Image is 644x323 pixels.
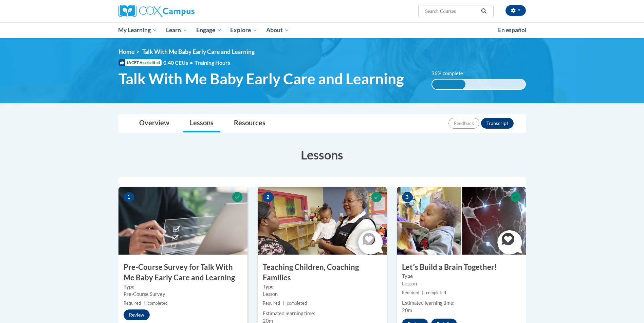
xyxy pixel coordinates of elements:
span: About [266,26,289,34]
span: completed [426,290,446,295]
h3: Lessons [118,146,526,163]
span: Talk With Me Baby Early Care and Learning [142,48,255,55]
h3: Teaching Children, Coaching Families [258,262,387,283]
a: Learn [162,22,192,38]
span: • [190,59,193,66]
div: Lesson [263,290,382,298]
span: Required [402,290,419,295]
span: 1 [124,192,134,202]
span: Talk With Me Baby Early Care and Learning [118,70,404,88]
a: Explore [226,22,262,38]
button: Search [479,7,489,15]
div: Lesson [402,280,521,287]
img: Course Image [397,187,526,255]
span: completed [148,301,168,306]
button: Transcript [481,118,514,129]
a: Cox Campus [118,5,247,17]
a: Resources [227,114,272,132]
div: Pre-Course Survey [124,290,242,298]
span: 0.40 CEUs [163,59,195,66]
span: | [422,290,423,295]
h3: Pre-Course Survey for Talk With Me Baby Early Care and Learning [118,262,247,283]
a: Home [118,48,134,55]
img: Course Image [258,187,387,255]
button: Review [124,309,150,320]
a: Engage [192,22,226,38]
button: Account Settings [505,5,526,16]
span: 20m [402,307,412,313]
span: Engage [196,26,222,34]
a: About [262,22,294,38]
span: 3 [402,192,413,202]
div: 36% complete [432,80,465,89]
span: Explore [230,26,257,34]
div: Main menu [108,22,536,38]
label: 36% complete [431,70,471,77]
span: 2 [263,192,274,202]
span: completed [287,301,307,306]
label: Type [124,283,242,290]
button: Feedback [448,118,479,129]
a: Overview [132,114,176,132]
label: Type [402,273,521,280]
span: Training Hours [195,59,230,66]
span: Required [124,301,141,306]
input: Search Courses [424,7,479,15]
a: En español [494,23,531,37]
div: Estimated learning time: [402,299,521,307]
span: En español [498,26,527,34]
span: Required [263,301,280,306]
a: Lessons [183,114,220,132]
div: Estimated learning time: [263,310,382,317]
span: My Learning [118,26,157,34]
span: | [144,301,145,306]
img: Course Image [118,187,247,255]
span: Learn [166,26,187,34]
span: | [283,301,284,306]
img: Cox Campus [118,5,195,17]
h3: Letʹs Build a Brain Together! [397,262,526,273]
span: IACET Accredited [118,59,162,66]
a: My Learning [114,22,162,38]
label: Type [263,283,382,290]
